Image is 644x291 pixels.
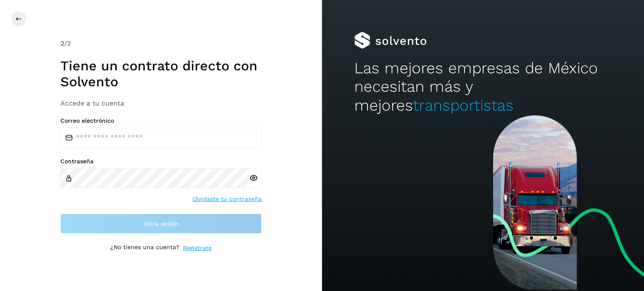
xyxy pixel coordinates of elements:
label: Contraseña [60,158,262,165]
div: /2 [60,39,262,49]
span: Inicia sesión [143,221,179,227]
button: Inicia sesión [60,214,262,234]
h2: Las mejores empresas de México necesitan más y mejores [354,59,612,115]
span: transportistas [413,96,514,114]
h3: Accede a tu cuenta [60,99,262,107]
h1: Tiene un contrato directo con Solvento [60,58,262,90]
p: ¿No tienes una cuenta? [110,244,179,252]
label: Correo electrónico [60,117,262,124]
a: Olvidaste tu contraseña [192,195,262,203]
a: Regístrate [183,244,212,252]
span: 2 [60,39,64,47]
